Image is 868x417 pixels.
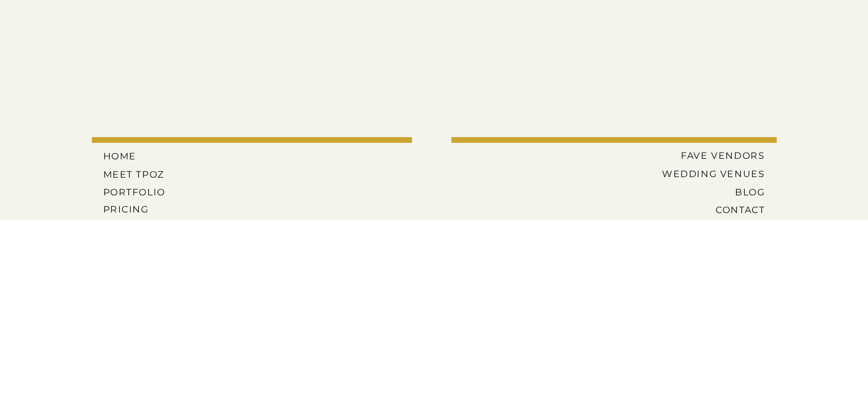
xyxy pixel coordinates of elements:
[103,169,165,179] a: MEET tPoz
[103,204,168,214] a: Pricing
[645,169,765,179] a: Wedding Venues
[676,205,765,215] a: CONTACT
[672,150,765,161] a: Fave Vendors
[103,187,168,197] a: PORTFOLIO
[653,187,765,197] a: BLOG
[103,151,155,161] a: HOME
